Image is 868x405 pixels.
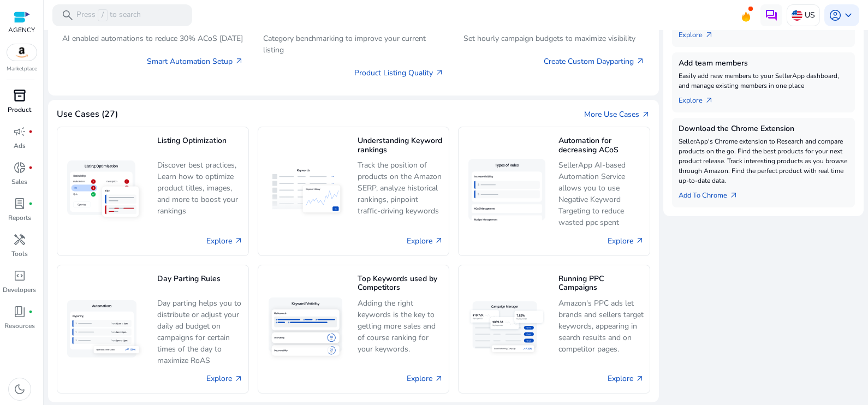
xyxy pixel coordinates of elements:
[13,161,26,174] span: donut_small
[679,91,722,106] a: Explorearrow_outward
[63,156,148,227] img: Listing Optimization
[792,10,802,21] img: us.svg
[636,57,645,65] span: arrow_outward
[558,297,644,355] p: Amazon's PPC ads let brands and sellers target keywords, appearing in search results and on compe...
[558,136,644,156] h5: Automation for decreasing ACoS
[157,136,243,156] h5: Listing Optimization
[464,297,550,361] img: Running PPC Campaigns
[829,9,842,22] span: account_circle
[705,31,714,39] span: arrow_outward
[63,296,148,362] img: Day Parting Rules
[842,9,855,22] span: keyboard_arrow_down
[157,297,243,366] p: Day parting helps you to distribute or adjust your daily ad budget on campaigns for certain times...
[13,89,26,102] span: inventory_2
[147,56,243,67] a: Smart Automation Setup
[463,33,645,44] p: Set hourly campaign budgets to maximize visibility
[8,25,35,35] p: AGENCY
[14,141,26,151] p: Ads
[435,68,444,77] span: arrow_outward
[679,124,849,134] h5: Download the Chrome Extension
[608,373,644,384] a: Explore
[157,159,243,217] p: Discover best practices, Learn how to optimize product titles, images, and more to boost your ran...
[729,191,738,200] span: arrow_outward
[358,159,443,217] p: Track the position of products on the Amazon SERP, analyze historical rankings, pinpoint traffic-...
[544,56,645,67] a: Create Custom Dayparting
[679,71,849,91] p: Easily add new members to your SellerApp dashboard, and manage existing members in one place
[558,159,644,228] p: SellerApp AI-based Automation Service allows you to use Negative Keyword Targeting to reduce wast...
[558,275,644,294] h5: Running PPC Campaigns
[28,201,33,206] span: fiber_manual_record
[57,109,118,120] h4: Use Cases (27)
[13,305,26,318] span: book_4
[11,177,27,187] p: Sales
[358,275,443,294] h5: Top Keywords used by Competitors
[157,275,243,294] h5: Day Parting Rules
[4,321,35,331] p: Resources
[264,293,349,365] img: Top Keywords used by Competitors
[264,162,349,222] img: Understanding Keyword rankings
[358,136,443,156] h5: Understanding Keyword rankings
[13,197,26,210] span: lab_profile
[584,109,650,120] a: More Use Casesarrow_outward
[358,297,443,355] p: Adding the right keywords is the key to getting more sales and of course ranking for your keywords.
[98,9,108,21] span: /
[705,96,714,105] span: arrow_outward
[11,249,28,259] p: Tools
[13,383,26,396] span: dark_mode
[13,125,26,138] span: campaign
[608,235,644,247] a: Explore
[679,25,722,40] a: Explorearrow_outward
[679,136,849,186] p: SellerApp's Chrome extension to Research and compare products on the go. Find the best products f...
[679,59,849,68] h5: Add team members
[7,65,37,73] p: Marketplace
[3,285,36,295] p: Developers
[635,374,644,383] span: arrow_outward
[234,236,243,245] span: arrow_outward
[635,236,644,245] span: arrow_outward
[28,165,33,170] span: fiber_manual_record
[206,235,243,247] a: Explore
[641,110,650,119] span: arrow_outward
[464,154,550,228] img: Automation for decreasing ACoS
[28,309,33,314] span: fiber_manual_record
[435,374,443,383] span: arrow_outward
[13,233,26,246] span: handyman
[8,105,31,115] p: Product
[8,213,31,223] p: Reports
[805,5,815,25] p: US
[76,9,141,21] p: Press to search
[407,235,443,247] a: Explore
[7,44,37,61] img: amazon.svg
[235,57,243,65] span: arrow_outward
[13,269,26,282] span: code_blocks
[679,186,747,201] a: Add To Chrome
[62,33,243,44] p: AI enabled automations to reduce 30% ACoS [DATE]
[435,236,443,245] span: arrow_outward
[28,129,33,134] span: fiber_manual_record
[263,33,444,56] p: Category benchmarking to improve your current listing
[407,373,443,384] a: Explore
[234,374,243,383] span: arrow_outward
[206,373,243,384] a: Explore
[61,9,74,22] span: search
[354,67,444,79] a: Product Listing Quality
